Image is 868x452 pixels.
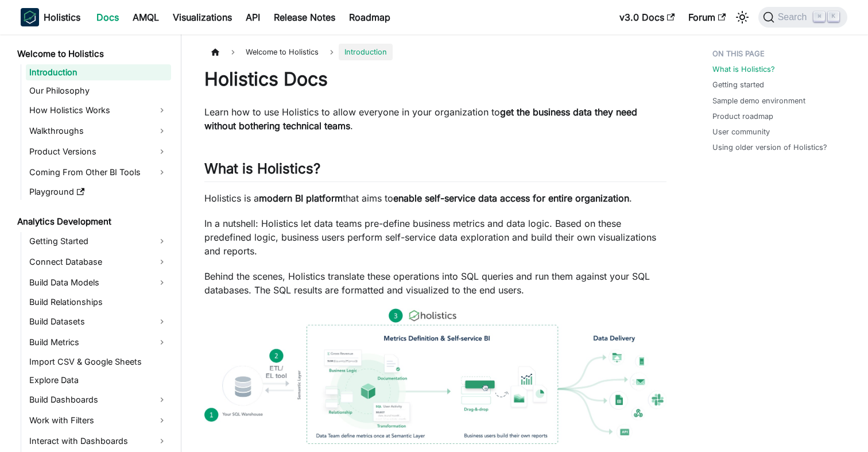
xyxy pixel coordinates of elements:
a: What is Holistics? [712,64,775,75]
nav: Docs sidebar [9,34,181,452]
a: Getting started [712,79,764,90]
h1: Holistics Docs [204,68,666,91]
a: Explore Data [26,372,171,388]
button: Switch between dark and light mode (currently light mode) [733,8,751,26]
a: Playground [26,184,171,200]
a: Roadmap [342,8,397,26]
a: Analytics Development [14,214,171,230]
a: Build Data Models [26,273,171,292]
a: AMQL [126,8,166,26]
a: HolisticsHolistics [21,8,80,26]
a: API [239,8,267,26]
a: Product Versions [26,142,171,161]
a: Our Philosophy [26,83,171,99]
strong: enable self-service data access for entire organization [393,192,629,204]
a: Coming From Other BI Tools [26,163,171,181]
a: Release Notes [267,8,342,26]
a: User community [712,126,770,137]
h2: What is Holistics? [204,160,666,182]
a: Introduction [26,64,171,80]
a: v3.0 Docs [613,8,681,26]
a: Product roadmap [712,111,773,122]
b: Holistics [44,10,80,24]
a: Work with Filters [26,411,171,430]
p: In a nutshell: Holistics let data teams pre-define business metrics and data logic. Based on thes... [204,217,666,258]
a: Connect Database [26,253,171,271]
nav: Breadcrumbs [204,44,666,60]
a: Build Dashboards [26,391,171,409]
span: Welcome to Holistics [240,44,324,60]
span: Search [774,12,814,22]
a: Using older version of Holistics? [712,142,827,153]
a: Welcome to Holistics [14,46,171,62]
img: How Holistics fits in your Data Stack [204,308,666,444]
a: How Holistics Works [26,101,171,119]
img: Holistics [21,8,39,26]
p: Holistics is a that aims to . [204,191,666,205]
a: Docs [90,8,126,26]
button: Search (Command+K) [758,7,847,28]
a: Import CSV & Google Sheets [26,354,171,370]
kbd: K [828,11,839,22]
strong: modern BI platform [259,192,343,204]
a: Home page [204,44,226,60]
a: Walkthroughs [26,122,171,140]
p: Behind the scenes, Holistics translate these operations into SQL queries and run them against you... [204,269,666,297]
p: Learn how to use Holistics to allow everyone in your organization to . [204,105,666,133]
a: Visualizations [166,8,239,26]
a: Interact with Dashboards [26,432,171,450]
a: Build Relationships [26,294,171,310]
a: Sample demo environment [712,95,805,106]
a: Getting Started [26,232,171,250]
span: Introduction [339,44,393,60]
a: Build Metrics [26,333,171,351]
a: Build Datasets [26,312,171,331]
a: Forum [681,8,733,26]
kbd: ⌘ [813,11,825,22]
